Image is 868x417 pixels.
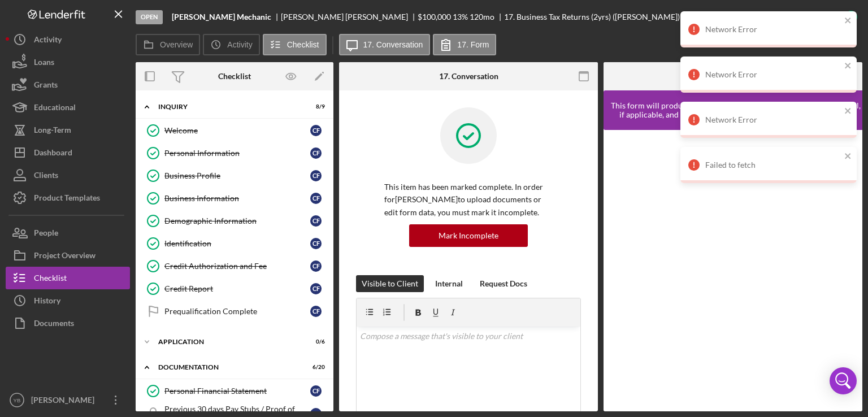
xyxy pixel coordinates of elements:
[433,34,496,55] button: 17. Form
[141,119,328,142] a: WelcomeCF
[164,262,310,271] div: Credit Authorization and Fee
[844,151,852,162] button: close
[844,16,852,27] button: close
[34,267,67,292] div: Checklist
[28,389,102,414] div: [PERSON_NAME]
[339,34,431,55] button: 17. Conversation
[164,194,310,203] div: Business Information
[310,385,322,397] div: C F
[6,267,130,289] button: Checklist
[141,142,328,164] a: Personal InformationCF
[158,338,297,345] div: Application
[480,275,527,292] div: Request Docs
[435,275,463,292] div: Internal
[14,397,21,403] text: YB
[310,170,322,181] div: C F
[310,306,322,317] div: C F
[792,6,862,28] button: Complete
[218,72,251,81] div: Checklist
[305,103,325,110] div: 8 / 9
[34,244,96,270] div: Project Overview
[141,164,328,187] a: Business ProfileCF
[418,12,451,21] span: $100,000
[164,126,310,135] div: Welcome
[504,12,680,21] div: 17. Business Tax Returns (2yrs) ([PERSON_NAME])
[6,312,130,335] button: Documents
[164,216,310,225] div: Demographic Information
[164,284,310,293] div: Credit Report
[803,6,837,28] div: Complete
[363,40,423,49] label: 17. Conversation
[34,312,74,337] div: Documents
[141,277,328,300] a: Credit ReportCF
[310,215,322,227] div: C F
[281,12,418,21] div: [PERSON_NAME] [PERSON_NAME]
[34,289,60,315] div: History
[844,61,852,72] button: close
[164,149,310,158] div: Personal Information
[172,12,271,21] b: [PERSON_NAME] Mechanic
[158,103,297,110] div: Inquiry
[310,283,322,294] div: C F
[164,307,310,316] div: Prequalification Complete
[141,187,328,210] a: Business InformationCF
[160,40,193,49] label: Overview
[609,101,862,119] div: This form will produce a PDF upon submission. Profile data will pre-fill, if applicable, and othe...
[310,193,322,204] div: C F
[6,389,130,411] button: YB[PERSON_NAME]
[310,260,322,272] div: C F
[136,34,200,55] button: Overview
[705,115,841,124] div: Network Error
[474,275,533,292] button: Request Docs
[830,367,857,394] div: Open Intercom Messenger
[305,364,325,371] div: 6 / 20
[287,40,319,49] label: Checklist
[457,40,489,49] label: 17. Form
[844,106,852,117] button: close
[705,160,841,170] div: Failed to fetch
[615,141,852,400] iframe: Lenderfit form
[164,171,310,180] div: Business Profile
[141,232,328,255] a: IdentificationCF
[158,364,297,371] div: Documentation
[705,25,841,34] div: Network Error
[356,275,424,292] button: Visible to Client
[141,300,328,323] a: Prequalification CompleteCF
[362,275,418,292] div: Visible to Client
[409,224,528,247] button: Mark Incomplete
[141,380,328,402] a: Personal Financial StatementCF
[470,12,494,21] div: 120 mo
[227,40,252,49] label: Activity
[384,181,553,219] p: This item has been marked complete. In order for [PERSON_NAME] to upload documents or edit form d...
[705,70,841,79] div: Network Error
[310,147,322,159] div: C F
[6,244,130,267] button: Project Overview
